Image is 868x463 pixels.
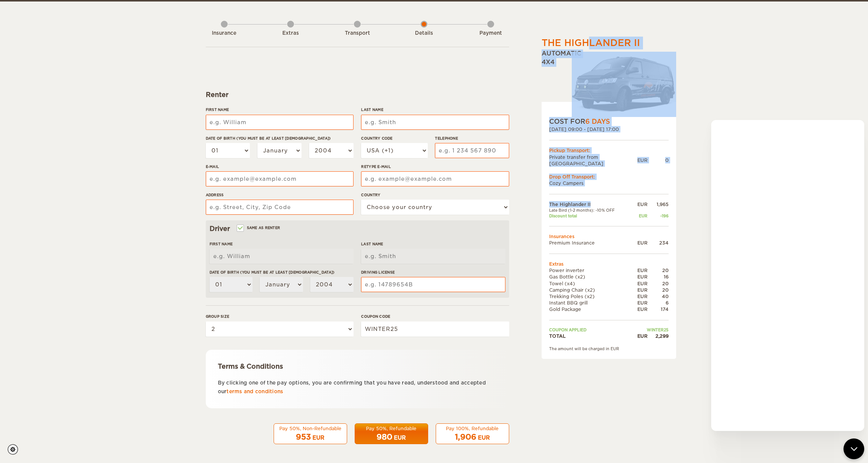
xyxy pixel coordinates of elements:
div: -196 [648,213,669,218]
span: 1,906 [455,432,476,441]
td: Towel (x4) [549,280,630,287]
div: 1,965 [648,201,669,208]
div: Insurance [204,30,245,37]
td: Premium Insurance [549,240,630,246]
td: Gold Package [549,306,630,312]
div: Pay 100%, Refundable [441,425,504,432]
div: Pay 50%, Non-Refundable [279,425,342,432]
div: Drop Off Transport: [549,174,669,180]
td: Extras [549,261,669,267]
div: 2,299 [648,333,669,339]
input: e.g. 1 234 567 890 [435,143,509,158]
div: EUR [630,201,647,208]
span: 6 Days [585,118,610,125]
td: Camping Chair (x2) [549,287,630,293]
div: Terms & Conditions [218,362,497,371]
div: Pay 50%, Refundable [360,425,423,432]
label: Date of birth (You must be at least [DEMOGRAPHIC_DATA]) [210,269,354,275]
td: Late Bird (1-2 months): -10% OFF [549,208,630,213]
td: Coupon applied [549,327,630,332]
div: Transport [337,30,378,37]
div: EUR [630,293,647,300]
label: Coupon code [361,314,509,319]
div: Details [403,30,445,37]
td: Gas Bottle (x2) [549,274,630,280]
button: chat-button [844,438,864,459]
td: Private transfer from [GEOGRAPHIC_DATA] [549,154,637,167]
div: Extras [270,30,311,37]
button: Pay 100%, Refundable 1,906 EUR [436,423,509,445]
span: 953 [296,432,311,441]
div: EUR [630,274,647,280]
div: [DATE] 09:00 - [DATE] 17:00 [549,126,669,132]
div: EUR [630,240,647,246]
button: Pay 50%, Non-Refundable 953 EUR [274,423,347,445]
input: e.g. example@example.com [206,171,354,186]
input: e.g. example@example.com [361,171,509,186]
div: EUR [312,434,325,441]
div: 20 [648,267,669,274]
div: 0 [648,157,669,163]
input: e.g. Smith [361,115,509,130]
input: e.g. Street, City, Zip Code [206,200,354,215]
div: EUR [630,287,647,293]
td: Insurances [549,233,669,240]
a: terms and conditions [227,389,283,394]
label: E-mail [206,164,354,169]
td: Instant BBQ grill [549,300,630,306]
label: Address [206,192,354,198]
div: The amount will be charged in EUR [549,346,669,351]
div: EUR [630,267,647,274]
div: Renter [206,90,509,99]
div: EUR [630,306,647,312]
div: EUR [630,300,647,306]
td: Power inverter [549,267,630,274]
td: WINTER25 [630,327,668,332]
label: Retype E-mail [361,164,509,169]
label: Last Name [361,241,505,247]
div: 20 [648,280,669,287]
div: The Highlander II [542,37,640,49]
label: Date of birth (You must be at least [DEMOGRAPHIC_DATA]) [206,135,354,141]
td: TOTAL [549,333,630,339]
div: 20 [648,287,669,293]
iframe: Freyja at Cozy Campers [711,120,864,431]
img: stor-langur-223.png [572,52,676,117]
label: Same as renter [237,224,280,231]
div: 174 [648,306,669,312]
div: 40 [648,293,669,300]
input: e.g. William [210,249,354,264]
input: Same as renter [237,226,242,231]
div: 6 [648,300,669,306]
label: Telephone [435,135,509,141]
p: By clicking one of the pay options, you are confirming that you have read, understood and accepte... [218,378,497,396]
button: Pay 50%, Refundable 980 EUR [355,423,428,445]
span: 980 [377,432,392,441]
td: The Highlander II [549,201,630,208]
div: EUR [630,280,647,287]
td: Trekking Poles (x2) [549,293,630,300]
div: Payment [470,30,511,37]
div: EUR [478,434,490,441]
div: Pickup Transport: [549,147,669,154]
label: First Name [210,241,354,247]
label: Country Code [361,135,427,141]
div: EUR [637,157,648,163]
a: Cookie settings [8,444,23,455]
div: COST FOR [549,117,669,126]
div: Automatic 4x4 [542,49,676,117]
label: Country [361,192,509,198]
label: Group size [206,314,354,319]
input: e.g. Smith [361,249,505,264]
div: 234 [648,240,669,246]
div: EUR [630,333,647,339]
div: EUR [630,213,647,218]
input: e.g. William [206,115,354,130]
div: Driver [210,224,505,233]
label: Last Name [361,107,509,112]
div: EUR [394,434,406,441]
td: Discount total [549,213,630,218]
div: 16 [648,274,669,280]
label: First Name [206,107,354,112]
input: e.g. 14789654B [361,277,505,292]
